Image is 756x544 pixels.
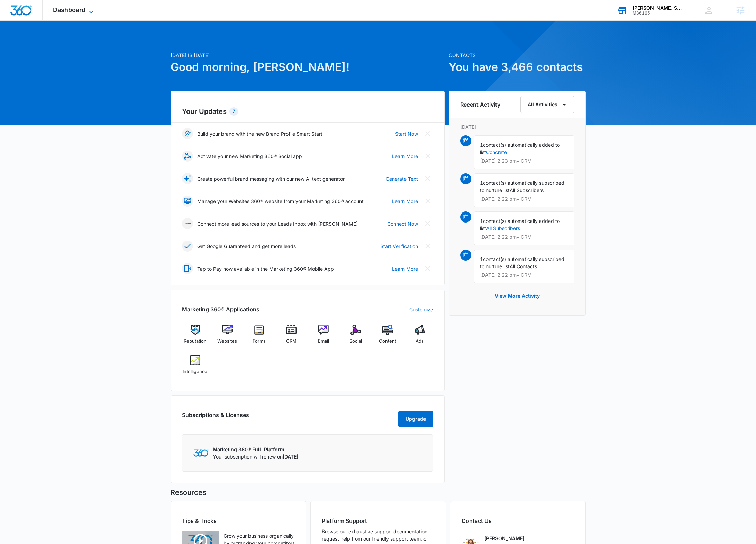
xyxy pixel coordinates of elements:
button: Close [422,218,433,229]
a: Ads [407,325,433,350]
h2: Tips & Tricks [182,517,295,525]
a: Websites [214,325,240,350]
button: Close [422,196,433,207]
h2: Marketing 360® Applications [182,305,259,314]
span: 1 [480,218,483,224]
span: contact(s) automatically subscribed to nurture list [480,180,564,193]
button: Upgrade [398,411,433,427]
p: Connect more lead sources to your Leads Inbox with [PERSON_NAME] [197,220,358,227]
h5: Resources [171,487,586,498]
span: contact(s) automatically subscribed to nurture list [480,256,564,269]
button: Close [422,263,433,274]
span: Email [318,338,329,345]
p: Build your brand with the new Brand Profile Smart Start [197,130,322,137]
a: Generate Text [386,175,418,182]
button: All Activities [520,96,574,113]
p: Get Google Guaranteed and get more leads [197,243,296,250]
span: Intelligence [183,368,207,375]
span: Reputation [184,338,207,345]
a: Customize [409,306,433,313]
p: [DATE] 2:23 pm • CRM [480,158,568,163]
span: Forms [253,338,266,345]
img: Marketing 360 Logo [193,449,209,456]
p: [DATE] 2:22 pm • CRM [480,197,568,201]
a: Start Verification [380,243,418,250]
button: Close [422,128,433,139]
span: All Subscribers [510,187,544,193]
p: [DATE] 2:22 pm • CRM [480,273,568,278]
button: Close [422,241,433,252]
a: Connect Now [387,220,418,227]
span: Social [349,338,362,345]
p: Activate your new Marketing 360® Social app [197,153,302,160]
span: Content [379,338,396,345]
h2: Contact Us [462,517,574,525]
h6: Recent Activity [460,100,500,109]
p: Contacts [449,52,586,59]
a: CRM [278,325,305,350]
a: Learn More [392,198,418,205]
a: Email [310,325,337,350]
p: Marketing 360® Full-Platform [213,446,298,453]
span: Ads [416,338,424,345]
h1: You have 3,466 contacts [449,59,586,75]
p: [DATE] 2:22 pm • CRM [480,235,568,239]
p: Create powerful brand messaging with our new AI text generator [197,175,345,182]
p: Manage your Websites 360® website from your Marketing 360® account [197,198,364,205]
h2: Your Updates [182,106,433,117]
button: View More Activity [488,288,547,304]
span: contact(s) automatically added to list [480,142,560,155]
a: Social [342,325,369,350]
a: Concrete [486,149,507,155]
span: 1 [480,256,483,262]
span: 1 [480,180,483,186]
a: Learn More [392,153,418,160]
span: All Contacts [510,263,537,269]
a: All Subscribers [486,225,520,231]
a: Reputation [182,325,209,350]
span: CRM [286,338,297,345]
h2: Platform Support [322,517,435,525]
p: Your subscription will renew on [213,453,298,460]
p: [PERSON_NAME] [484,535,525,542]
a: Start Now [395,130,418,137]
a: Intelligence [182,355,209,380]
span: 1 [480,142,483,148]
span: contact(s) automatically added to list [480,218,560,231]
div: account id [632,11,683,16]
a: Learn More [392,265,418,272]
span: Websites [217,338,237,345]
span: Dashboard [53,6,85,13]
button: Close [422,151,433,162]
p: Tap to Pay now available in the Marketing 360® Mobile App [197,265,334,272]
div: 7 [229,107,238,116]
button: Close [422,173,433,184]
h1: Good morning, [PERSON_NAME]! [171,59,445,75]
div: account name [632,5,683,11]
span: [DATE] [283,454,298,460]
a: Content [374,325,401,350]
h2: Subscriptions & Licenses [182,411,249,425]
a: Forms [246,325,273,350]
p: [DATE] is [DATE] [171,52,445,59]
p: [DATE] [460,123,574,130]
